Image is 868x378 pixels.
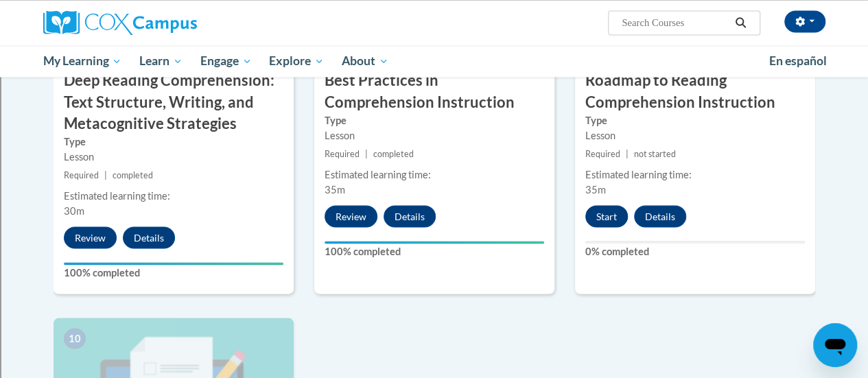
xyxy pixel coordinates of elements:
div: Move To ... [5,30,863,43]
div: Delete [5,43,863,55]
div: TODO: put dlg title [5,240,863,252]
a: Engage [191,45,261,77]
div: Search for Source [5,166,863,178]
div: Sort A > Z [5,5,863,18]
a: About [333,45,397,77]
div: Journal [5,178,863,191]
a: My Learning [34,45,131,77]
div: Visual Art [5,228,863,240]
span: About [342,53,388,69]
span: Explore [269,53,324,69]
div: DELETE [5,316,863,329]
span: En español [769,54,827,68]
div: CANCEL [5,267,863,279]
div: MOVE [5,366,863,378]
div: Move to ... [5,329,863,341]
a: Explore [260,45,333,77]
a: Learn [130,45,191,77]
a: Cox Campus [43,10,290,35]
button: Account Settings [784,10,825,32]
div: Add Outline Template [5,154,863,166]
img: Cox Campus [43,10,197,35]
div: Print [5,141,863,154]
button: Search [730,14,751,31]
div: Sort New > Old [5,18,863,30]
span: Engage [200,53,252,69]
span: Learn [139,53,183,69]
div: Delete [5,104,863,117]
div: CANCEL [5,353,863,366]
div: Sign out [5,67,863,80]
div: SAVE AND GO HOME [5,304,863,316]
div: Home [5,341,863,353]
div: Move To ... [5,92,863,104]
span: My Learning [43,53,121,69]
div: Newspaper [5,203,863,215]
div: Rename [5,80,863,92]
div: ??? [5,279,863,292]
iframe: Button to launch messaging window [813,323,857,367]
div: Download [5,129,863,141]
div: This outline has no content. Would you like to delete it? [5,292,863,304]
a: En español [760,47,836,75]
input: Search Courses [620,14,730,31]
div: Television/Radio [5,215,863,228]
div: Magazine [5,191,863,203]
div: Options [5,55,863,67]
div: Main menu [33,45,836,77]
div: Rename Outline [5,117,863,129]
